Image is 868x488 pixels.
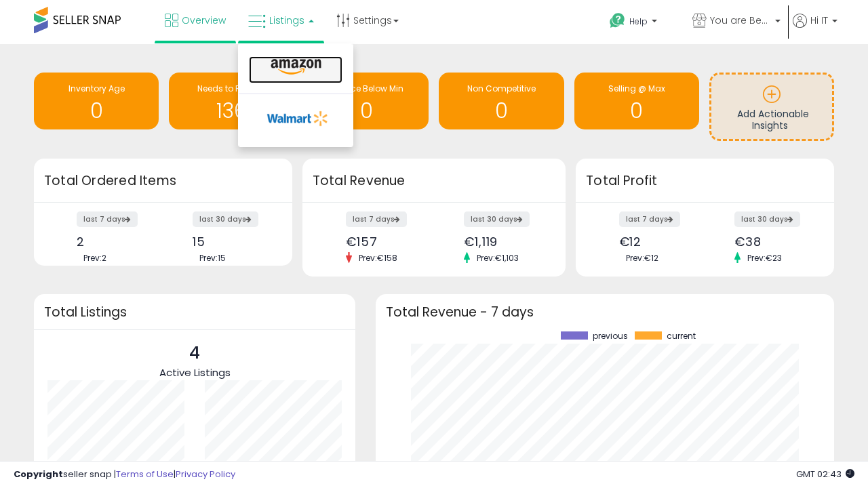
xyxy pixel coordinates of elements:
[176,468,235,481] a: Privacy Policy
[311,100,422,122] h1: 0
[470,252,526,264] span: Prev: €1,103
[574,73,699,129] a: Selling @ Max 0
[159,365,231,380] span: Active Listings
[159,340,231,366] p: 4
[734,211,800,227] label: last 30 days
[77,235,153,249] div: 2
[467,83,536,94] span: Non Competitive
[193,235,269,249] div: 15
[386,307,824,317] h3: Total Revenue - 7 days
[34,73,159,129] a: Inventory Age 0
[68,83,125,94] span: Inventory Age
[41,100,152,122] h1: 0
[329,83,403,94] span: BB Price Below Min
[197,83,266,94] span: Needs to Reprice
[599,2,680,44] a: Help
[629,16,648,27] span: Help
[796,468,854,481] span: 2025-08-17 02:43 GMT
[737,107,809,133] span: Add Actionable Insights
[619,252,665,264] span: Prev: €12
[313,171,555,190] h3: Total Revenue
[14,468,63,481] strong: Copyright
[352,252,404,264] span: Prev: €158
[193,211,258,227] label: last 30 days
[176,100,287,122] h1: 136
[193,252,233,264] span: Prev: 15
[14,468,235,481] div: seller snap | |
[464,211,530,227] label: last 30 days
[44,171,282,190] h3: Total Ordered Items
[464,235,542,249] div: €1,119
[581,100,692,122] h1: 0
[810,14,828,27] span: Hi IT
[586,171,824,190] h3: Total Profit
[77,211,138,227] label: last 7 days
[346,235,424,249] div: €157
[269,14,304,27] span: Listings
[710,14,771,27] span: You are Beautiful (IT)
[793,14,837,44] a: Hi IT
[116,468,174,481] a: Terms of Use
[346,211,407,227] label: last 7 days
[741,252,789,264] span: Prev: €23
[667,331,696,341] span: current
[446,100,557,122] h1: 0
[169,73,294,129] a: Needs to Reprice 136
[734,235,810,249] div: €38
[77,252,113,264] span: Prev: 2
[609,12,626,29] i: Get Help
[608,83,665,94] span: Selling @ Max
[619,211,680,227] label: last 7 days
[304,73,429,129] a: BB Price Below Min 0
[619,235,695,249] div: €12
[182,14,226,27] span: Overview
[711,75,832,139] a: Add Actionable Insights
[44,307,345,317] h3: Total Listings
[593,331,628,341] span: previous
[439,73,564,129] a: Non Competitive 0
